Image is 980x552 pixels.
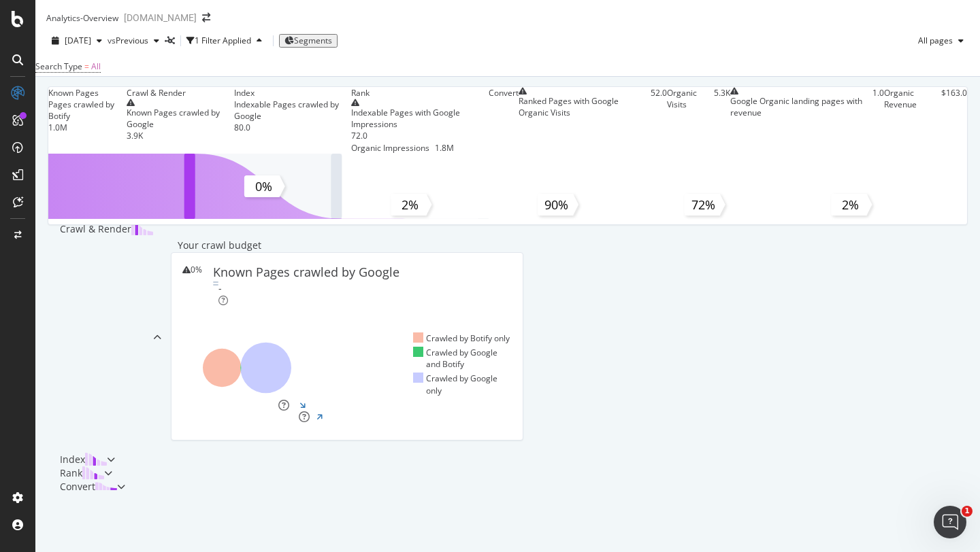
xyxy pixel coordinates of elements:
[213,281,218,286] img: Equal
[234,99,351,122] div: Indexable Pages crawled by Google
[131,222,153,235] img: block-icon
[941,87,967,154] div: $163.0
[82,466,104,479] img: block-icon
[127,107,233,130] div: Known Pages crawled by Google
[116,30,165,52] button: Previous
[60,466,82,480] div: Rank
[872,87,884,154] div: 1.0
[294,35,332,46] span: Segments
[351,142,429,154] div: Organic Impressions
[351,107,489,130] div: Indexable Pages with Google Impressions
[65,35,91,46] span: 2025 Aug. 8th
[46,12,118,24] div: Analytics - Overview
[91,61,101,72] span: All
[489,87,519,99] div: Convert
[279,34,338,48] button: Segments
[435,142,454,154] div: 1.8M
[730,95,872,118] div: Google Organic landing pages with revenue
[402,196,419,213] text: 2%
[46,30,108,52] button: [DATE]
[48,99,127,122] div: Pages crawled by Botify
[95,480,117,493] img: block-icon
[714,87,730,154] div: 5.3K
[351,130,489,141] div: 72.0
[85,453,107,466] img: block-icon
[544,196,568,213] text: 90%
[48,87,99,99] div: Known Pages
[127,87,186,99] div: Crawl & Render
[116,35,148,46] span: Previous
[918,35,953,46] span: All pages
[413,373,512,396] div: Crawled by Google only
[195,35,251,46] div: 1 Filter Applied
[178,239,261,252] div: Your crawl budget
[124,11,197,24] div: [DOMAIN_NAME]
[934,506,966,538] iframe: Intercom live chat
[127,130,233,141] div: 3.9K
[35,61,82,72] span: Search Type
[108,35,116,46] span: vs
[884,87,936,154] div: Organic Revenue
[255,178,272,194] text: 0%
[667,87,708,154] div: Organic Visits
[651,87,667,154] div: 52.0
[234,87,255,99] div: Index
[191,264,213,307] div: 0%
[202,13,210,22] div: arrow-right-arrow-left
[60,453,85,466] div: Index
[918,30,969,52] button: All pages
[413,347,512,370] div: Crawled by Google and Botify
[351,87,370,99] div: Rank
[962,506,973,517] span: 1
[413,332,510,344] div: Crawled by Botify only
[234,122,351,133] div: 80.0
[48,122,127,133] div: 1.0M
[60,222,131,453] div: Crawl & Render
[218,281,222,295] div: -
[519,95,651,118] div: Ranked Pages with Google Organic Visits
[842,196,859,213] text: 2%
[186,30,267,52] button: 1 Filter Applied
[213,264,399,281] div: Known Pages crawled by Google
[691,196,715,213] text: 72%
[84,61,89,72] span: =
[60,480,95,494] div: Convert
